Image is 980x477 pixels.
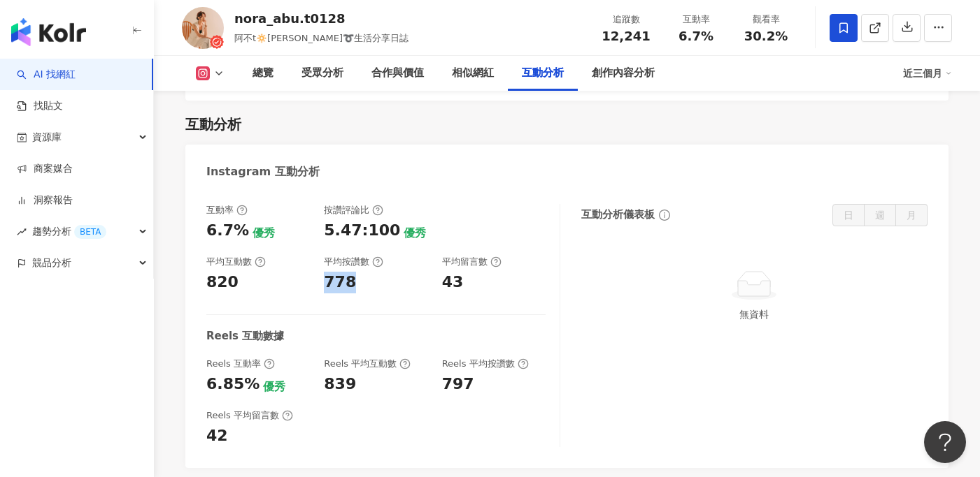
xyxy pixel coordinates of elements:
[522,65,564,82] div: 互動分析
[599,13,653,27] div: 追蹤數
[442,256,502,268] div: 平均留言數
[253,226,275,241] div: 優秀
[404,226,426,241] div: 優秀
[234,33,409,43] span: 阿不t🔅[PERSON_NAME]➰生活分享日誌
[657,207,672,223] span: info-circle
[32,122,62,153] span: 資源庫
[253,65,274,82] div: 總覽
[324,358,411,370] div: Reels 平均互動數
[442,272,464,293] div: 43
[185,115,241,134] div: 互動分析
[739,13,793,27] div: 觀看率
[182,7,224,49] img: KOL Avatar
[17,193,73,207] a: 洞察報告
[903,62,952,85] div: 近三個月
[371,65,424,82] div: 合作與價值
[875,210,885,221] span: 週
[234,10,409,27] div: nora_abu.t0128
[924,421,966,463] iframe: Help Scout Beacon - Open
[592,65,655,82] div: 創作內容分析
[206,204,248,217] div: 互動率
[206,374,260,395] div: 6.85%
[263,379,285,395] div: 優秀
[324,204,383,217] div: 按讚評論比
[602,29,650,43] span: 12,241
[17,99,63,113] a: 找貼文
[32,247,71,279] span: 競品分析
[17,162,73,176] a: 商案媒合
[206,358,275,370] div: Reels 互動率
[32,216,106,247] span: 趨勢分析
[587,307,922,322] div: 無資料
[907,210,916,221] span: 月
[442,374,474,395] div: 797
[206,272,239,293] div: 820
[206,409,293,422] div: Reels 平均留言數
[581,207,655,222] div: 互動分析儀表板
[452,65,494,82] div: 相似網紅
[74,225,106,239] div: BETA
[206,329,284,344] div: Reels 互動數據
[669,13,723,27] div: 互動率
[206,256,266,268] div: 平均互動數
[17,227,27,237] span: rise
[206,425,228,447] div: 42
[206,164,320,179] div: Instagram 互動分析
[324,272,356,293] div: 778
[301,65,343,82] div: 受眾分析
[744,29,788,43] span: 30.2%
[17,68,76,82] a: searchAI 找網紅
[679,29,713,43] span: 6.7%
[442,358,529,370] div: Reels 平均按讚數
[11,18,86,46] img: logo
[324,220,400,242] div: 5.47:100
[324,374,356,395] div: 839
[844,210,853,221] span: 日
[206,220,249,242] div: 6.7%
[324,256,383,268] div: 平均按讚數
